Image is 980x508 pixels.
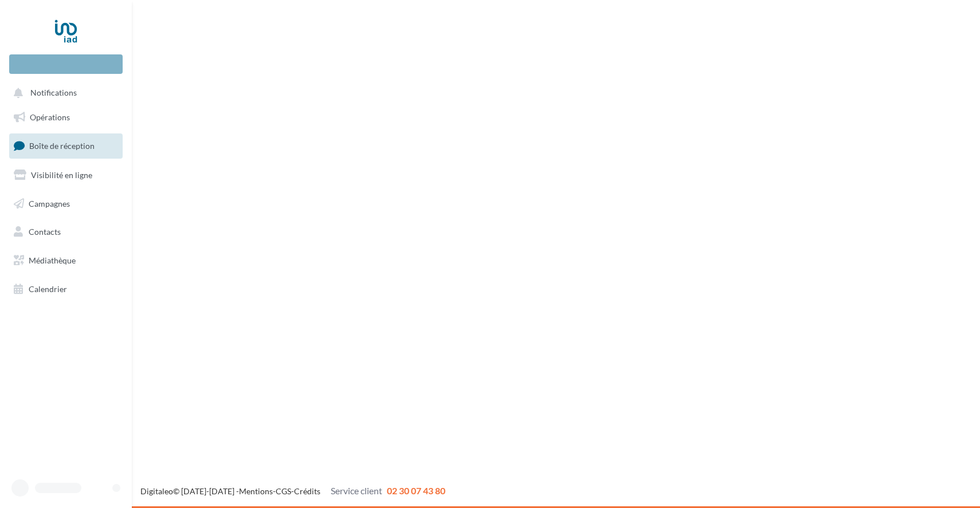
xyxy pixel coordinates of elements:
[9,54,123,74] div: Nouvelle campagne
[30,112,70,122] span: Opérations
[387,485,445,496] span: 02 30 07 43 80
[140,486,445,496] span: © [DATE]-[DATE] - - -
[7,220,125,244] a: Contacts
[276,486,291,496] a: CGS
[30,88,77,98] span: Notifications
[7,163,125,187] a: Visibilité en ligne
[239,486,273,496] a: Mentions
[7,249,125,273] a: Médiathèque
[7,105,125,129] a: Opérations
[29,227,61,237] span: Contacts
[31,170,92,180] span: Visibilité en ligne
[7,192,125,216] a: Campagnes
[7,277,125,301] a: Calendrier
[140,486,173,496] a: Digitaleo
[7,133,125,158] a: Boîte de réception
[29,141,95,151] span: Boîte de réception
[331,485,382,496] span: Service client
[294,486,320,496] a: Crédits
[29,255,76,265] span: Médiathèque
[29,284,67,294] span: Calendrier
[29,198,70,208] span: Campagnes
